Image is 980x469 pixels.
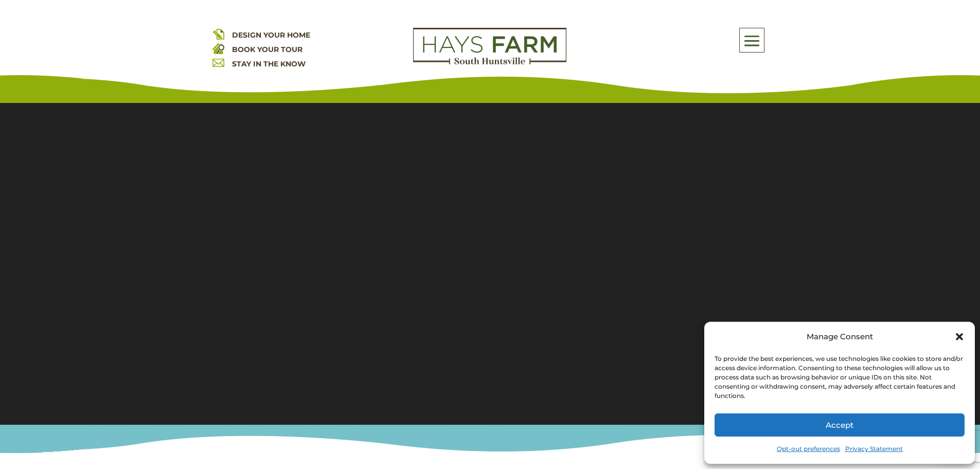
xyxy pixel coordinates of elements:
[715,413,965,437] button: Accept
[232,45,302,54] a: BOOK YOUR TOUR
[777,442,840,456] a: Opt-out preferences
[715,354,964,401] div: To provide the best experiences, we use technologies like cookies to store and/or access device i...
[232,59,306,68] a: STAY IN THE KNOW
[413,58,566,67] a: hays farm homes huntsville development
[212,42,224,54] img: book your home tour
[413,28,566,65] img: Logo
[954,332,965,342] div: Close dialog
[845,442,903,456] a: Privacy Statement
[807,329,873,344] div: Manage Consent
